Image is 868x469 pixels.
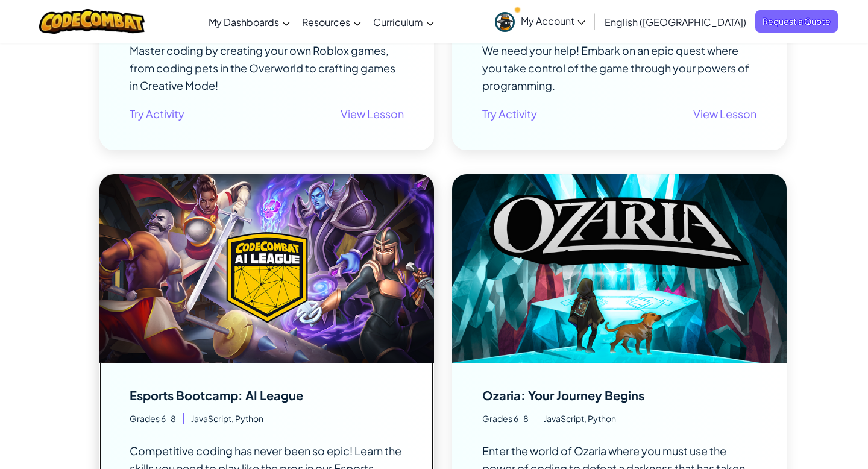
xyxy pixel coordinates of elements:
[482,105,537,122] a: Try Activity
[367,5,440,38] a: Curriculum
[130,105,184,122] a: Try Activity
[39,9,145,34] img: CodeCombat logo
[605,16,746,28] span: English ([GEOGRAPHIC_DATA])
[130,43,395,92] span: Master coding by creating your own Roblox games, from coding pets in the Overworld to crafting ga...
[693,105,756,122] a: View Lesson
[99,174,434,362] img: Image to illustrate Esports Bootcamp: AI League
[373,16,423,28] span: Curriculum
[184,413,263,424] span: JavaScript, Python
[203,5,296,38] a: My Dashboards
[521,14,585,27] span: My Account
[495,12,515,32] img: avatar
[755,10,838,33] a: Request a Quote
[130,101,184,126] button: Try Activity
[482,389,644,401] div: Ozaria: Your Journey Begins
[482,43,749,92] span: We need your help! Embark on an epic quest where you take control of the game through your powers...
[693,101,756,126] button: View Lesson
[302,16,350,28] span: Resources
[130,413,184,424] span: Grades 6-8
[209,16,279,28] span: My Dashboards
[452,174,787,362] img: Image to illustrate Ozaria: Your Journey Begins
[599,5,752,38] a: English ([GEOGRAPHIC_DATA])
[536,413,616,424] span: JavaScript, Python
[341,101,404,126] button: View Lesson
[130,389,303,401] div: Esports Bootcamp: AI League
[482,101,537,126] button: Try Activity
[489,2,591,40] a: My Account
[296,5,367,38] a: Resources
[341,105,404,122] a: View Lesson
[482,413,536,424] span: Grades 6-8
